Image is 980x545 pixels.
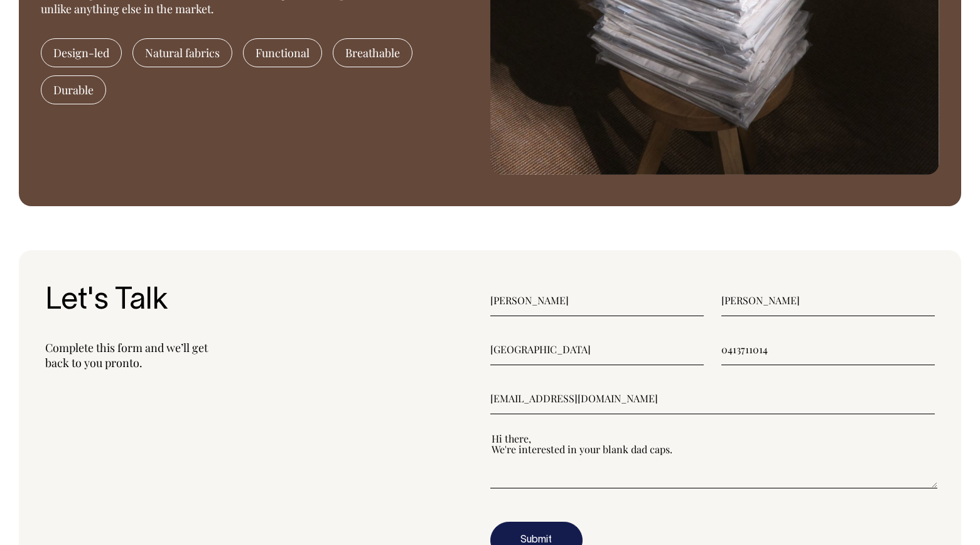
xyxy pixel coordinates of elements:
span: Natural fabrics [132,38,232,67]
input: Business name [490,334,704,365]
input: First name (required) [490,285,704,316]
h3: Let's Talk [45,285,490,318]
span: Design-led [41,38,122,67]
span: Durable [41,75,106,104]
input: Email (required) [490,383,935,414]
span: Breathable [333,38,412,67]
input: Last name (required) [721,285,935,316]
input: Phone (required) [721,334,935,365]
span: Functional [243,38,322,67]
p: Complete this form and we’ll get back to you pronto. [45,340,490,370]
